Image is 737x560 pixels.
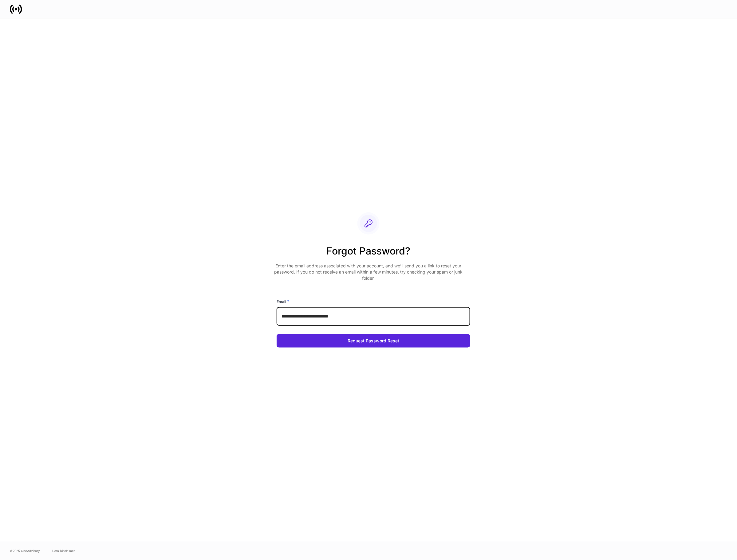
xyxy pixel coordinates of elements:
p: Enter the email address associated with your account, and we’ll send you a link to reset your pas... [272,263,465,281]
span: © 2025 OneAdvisory [10,548,40,553]
div: Request Password Reset [348,338,399,344]
button: Request Password Reset [277,334,470,348]
a: Data Disclaimer [52,548,75,553]
h2: Forgot Password? [272,244,465,263]
h6: Email [277,298,289,305]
